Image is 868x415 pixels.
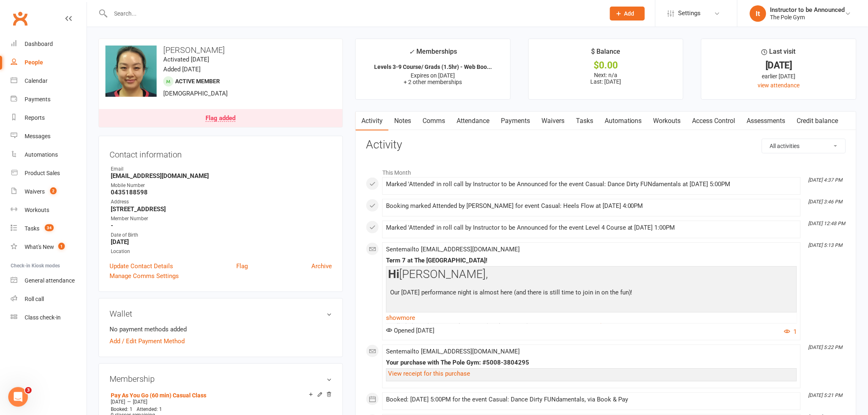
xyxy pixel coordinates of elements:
[11,53,87,72] a: People
[11,201,87,219] a: Workouts
[386,203,797,210] div: Booking marked Attended by [PERSON_NAME] for event Casual: Heels Flow at [DATE] 4:00PM
[25,314,61,321] div: Class check-in
[11,72,87,90] a: Calendar
[110,309,332,318] h3: Wallet
[404,79,462,85] span: + 2 other memberships
[750,5,766,22] div: It
[809,392,843,398] i: [DATE] 5:21 PM
[451,112,495,130] a: Attendance
[388,112,417,130] a: Notes
[25,170,60,176] div: Product Sales
[388,287,795,299] p: Our [DATE] performance night is almost here (and there is still time to join in on the fun)!
[110,271,179,281] a: Manage Comms Settings
[495,112,536,130] a: Payments
[11,146,87,164] a: Automations
[388,370,470,377] a: View receipt for this purchase
[11,290,87,308] a: Roll call
[374,64,492,70] strong: Levels 3-9 Course/ Grads (1.5hr) - Web Boo...
[25,41,53,47] div: Dashboard
[809,344,843,350] i: [DATE] 5:22 PM
[770,14,845,21] div: The Pole Gym
[687,112,741,130] a: Access Control
[417,112,451,130] a: Comms
[388,268,795,281] h3: [PERSON_NAME],
[388,267,399,281] span: Hi
[25,78,48,84] div: Calendar
[791,112,844,130] a: Credit balance
[388,311,795,333] p: To keep up to date with any class changes, announcements, and special extras we have planned plea...
[678,4,701,23] span: Settings
[163,66,201,73] time: Added [DATE]
[111,399,125,405] span: [DATE]
[25,244,54,250] div: What's New
[111,406,132,412] span: Booked: 1
[762,46,796,61] div: Last visit
[386,181,797,188] div: Marked 'Attended' in roll call by Instructor to be Announced for the event Casual: Dance Dirty FU...
[50,187,57,194] span: 2
[25,114,45,121] div: Reports
[591,46,620,61] div: $ Balance
[11,219,87,238] a: Tasks 34
[770,6,845,14] div: Instructor to be Announced
[111,392,206,399] a: Pay As You Go (60 min) Casual Class
[25,207,49,213] div: Workouts
[111,248,332,255] div: Location
[386,246,520,253] span: Sent email to [EMAIL_ADDRESS][DOMAIN_NAME]
[386,327,434,334] span: Opened [DATE]
[386,396,797,403] div: Booked: [DATE] 5:00PM for the event Casual: Dance Dirty FUNdamentals, via Book & Pay
[133,399,147,405] span: [DATE]
[8,387,28,407] iframe: Intercom live chat
[366,139,846,151] h3: Activity
[111,182,332,189] div: Mobile Number
[110,336,185,346] a: Add / Edit Payment Method
[111,222,332,229] strong: -
[25,188,45,195] div: Waivers
[784,327,797,337] button: 1
[11,238,87,256] a: What's New1
[25,387,32,394] span: 3
[809,177,843,183] i: [DATE] 4:37 PM
[111,231,332,239] div: Date of Birth
[610,7,645,21] button: Add
[25,225,39,232] div: Tasks
[110,147,332,159] h3: Contact information
[45,224,54,231] span: 34
[137,406,162,412] span: Attended: 1
[570,112,599,130] a: Tasks
[111,215,332,223] div: Member Number
[386,224,797,231] div: Marked 'Attended' in roll call by Instructor to be Announced for the event Level 4 Course at [DAT...
[109,399,332,405] div: —
[111,189,332,196] strong: 0435188598
[111,205,332,213] strong: [STREET_ADDRESS]
[809,242,843,248] i: [DATE] 5:13 PM
[25,296,44,302] div: Roll call
[25,59,43,66] div: People
[11,164,87,182] a: Product Sales
[411,72,455,79] span: Expires on [DATE]
[206,115,235,122] div: Flag added
[105,46,336,55] h3: [PERSON_NAME]
[809,199,843,205] i: [DATE] 3:46 PM
[175,78,220,84] span: Active member
[599,112,648,130] a: Automations
[741,112,791,130] a: Assessments
[110,374,332,383] h3: Membership
[236,261,248,271] a: Flag
[11,127,87,146] a: Messages
[163,56,209,63] time: Activated [DATE]
[709,72,849,81] div: earlier [DATE]
[536,61,676,70] div: $0.00
[648,112,687,130] a: Workouts
[111,198,332,206] div: Address
[25,96,50,103] div: Payments
[25,151,58,158] div: Automations
[163,90,228,97] span: [DEMOGRAPHIC_DATA]
[11,109,87,127] a: Reports
[624,10,635,17] span: Add
[386,359,797,366] div: Your purchase with The Pole Gym: #5008-3804295
[386,257,797,264] div: Term 7 at The [GEOGRAPHIC_DATA]!
[311,261,332,271] a: Archive
[11,35,87,53] a: Dashboard
[366,164,846,177] li: This Month
[111,165,332,173] div: Email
